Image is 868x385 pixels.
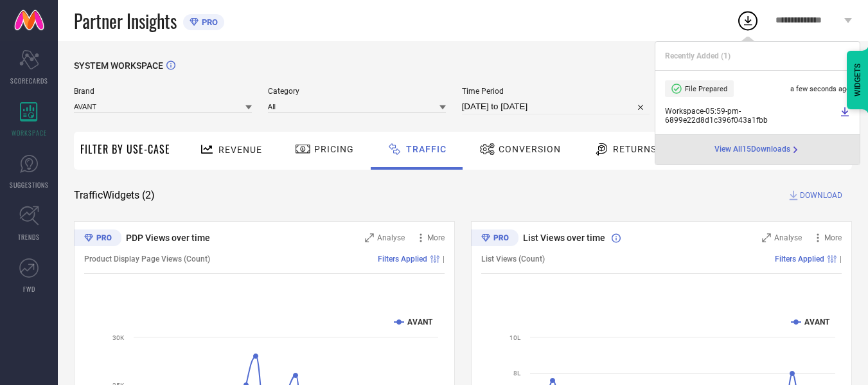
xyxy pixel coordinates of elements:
[665,51,731,60] span: Recently Added ( 1 )
[824,233,842,242] span: More
[774,233,802,242] span: Analyse
[513,370,521,377] text: 8L
[499,144,561,154] span: Conversion
[481,255,545,264] span: List Views (Count)
[126,233,210,243] span: PDP Views over time
[365,233,374,242] svg: Zoom
[10,76,48,85] span: SCORECARDS
[218,145,262,155] span: Revenue
[74,87,252,96] span: Brand
[762,233,771,242] svg: Zoom
[714,145,801,155] div: Open download page
[74,189,155,202] span: Traffic Widgets ( 2 )
[471,229,518,249] div: Premium
[714,145,801,155] a: View All15Downloads
[665,107,837,125] span: Workspace - 05:59-pm - 6899e22d8d1c396f043a1fbb
[74,60,163,71] span: SYSTEM WORKSPACE
[12,128,47,138] span: WORKSPACE
[462,99,650,114] input: Select time period
[407,318,433,327] text: AVANT
[18,232,40,242] span: TRENDS
[23,284,35,294] span: FWD
[377,233,405,242] span: Analyse
[112,334,125,341] text: 30K
[443,255,445,264] span: |
[462,87,650,96] span: Time Period
[714,145,790,155] span: View All 15 Downloads
[199,17,218,27] span: PRO
[685,85,727,93] span: File Prepared
[613,144,657,154] span: Returns
[736,9,759,32] div: Open download list
[268,87,446,96] span: Category
[523,233,605,243] span: List Views over time
[427,233,445,242] span: More
[74,8,177,34] span: Partner Insights
[406,144,447,154] span: Traffic
[775,255,824,264] span: Filters Applied
[840,255,842,264] span: |
[10,180,49,190] span: SUGGESTIONS
[804,318,830,327] text: AVANT
[378,255,427,264] span: Filters Applied
[314,144,354,154] span: Pricing
[74,229,121,249] div: Premium
[84,255,210,264] span: Product Display Page Views (Count)
[80,141,170,157] span: Filter By Use-Case
[840,107,850,125] a: Download
[800,189,842,202] span: DOWNLOAD
[509,334,521,341] text: 10L
[790,85,850,93] span: a few seconds ago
